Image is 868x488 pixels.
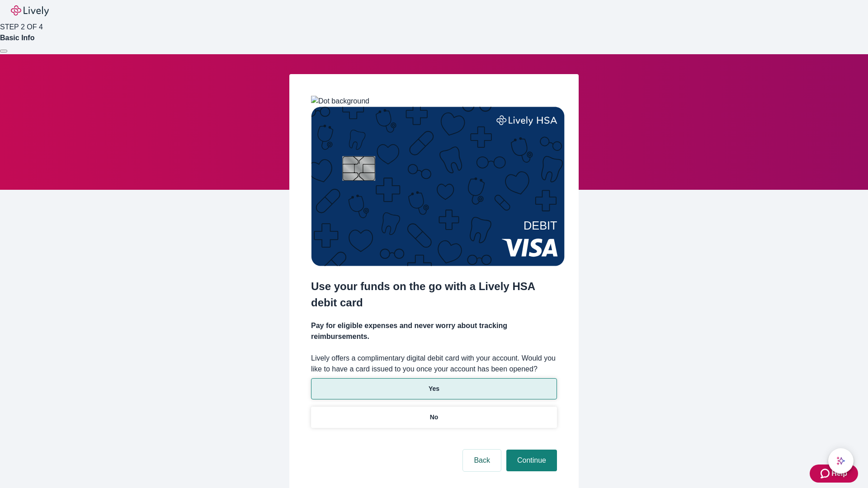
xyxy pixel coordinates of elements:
[828,448,854,474] button: chat
[836,456,845,465] svg: Lively AI Assistant
[810,465,858,483] button: Zendesk support iconHelp
[831,468,847,479] span: Help
[506,450,557,471] button: Continue
[311,407,557,428] button: No
[11,5,49,16] img: Lively
[311,96,369,107] img: Dot background
[821,468,831,479] svg: Zendesk support icon
[311,107,565,266] img: Debit card
[311,278,557,311] h2: Use your funds on the go with a Lively HSA debit card
[311,353,557,375] label: Lively offers a complimentary digital debit card with your account. Would you like to have a card...
[430,413,439,422] p: No
[311,320,557,342] h4: Pay for eligible expenses and never worry about tracking reimbursements.
[429,384,439,394] p: Yes
[463,450,501,471] button: Back
[311,378,557,399] button: Yes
